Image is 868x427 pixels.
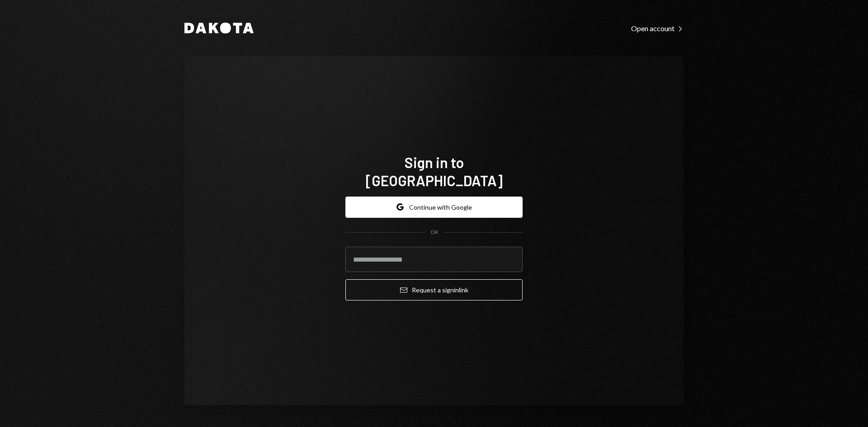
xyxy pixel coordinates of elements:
h1: Sign in to [GEOGRAPHIC_DATA] [345,153,523,189]
a: Open account [631,23,684,33]
div: Open account [631,24,684,33]
button: Continue with Google [345,197,523,218]
div: OR [430,229,438,236]
button: Request a signinlink [345,279,523,300]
